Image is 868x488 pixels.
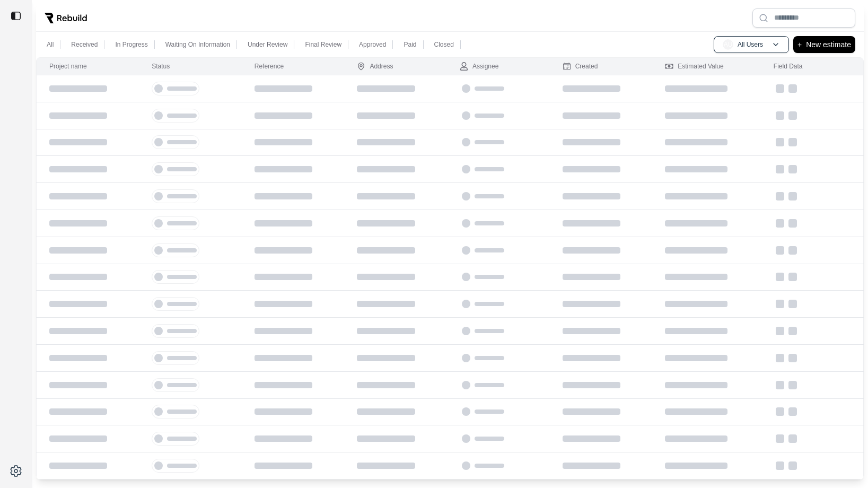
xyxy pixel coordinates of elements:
p: New estimate [806,38,851,51]
p: Waiting On Information [165,40,230,49]
p: + [797,38,802,51]
div: Created [563,62,598,71]
p: All Users [738,40,763,49]
div: Field Data [774,62,803,71]
p: Final Review [305,40,341,49]
div: Estimated Value [665,62,724,71]
p: Approved [359,40,386,49]
p: Received [71,40,98,49]
div: Address [357,62,393,71]
div: Project name [49,62,87,71]
img: Rebuild [45,13,87,23]
p: Under Review [248,40,287,49]
p: In Progress [115,40,147,49]
button: AUAll Users [714,36,789,53]
span: AU [723,39,733,50]
div: Assignee [460,62,498,71]
button: +New estimate [793,36,855,53]
p: Closed [434,40,454,49]
img: toggle sidebar [11,11,21,21]
div: Reference [255,62,284,71]
div: Status [152,62,170,71]
p: Paid [404,40,416,49]
p: All [47,40,54,49]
